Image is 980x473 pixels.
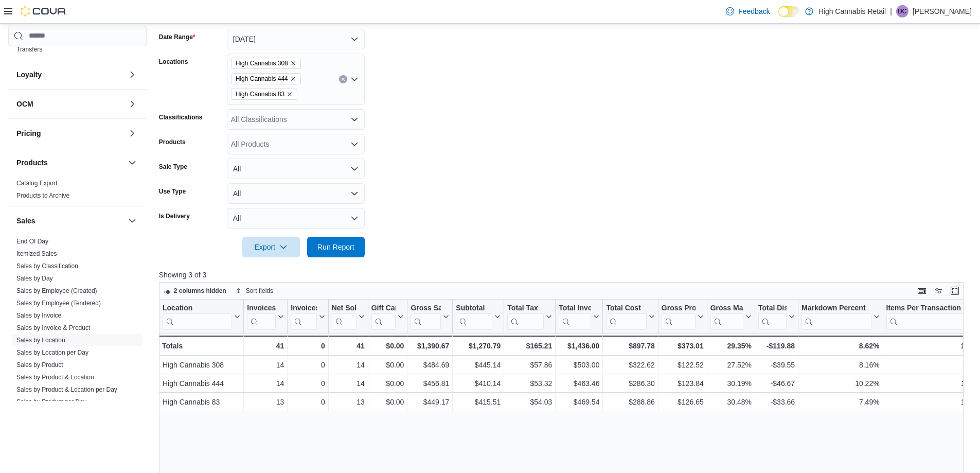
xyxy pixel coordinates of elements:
[16,386,117,394] span: Sales by Product & Location per Day
[371,304,404,330] button: Gift Cards
[371,396,404,408] div: $0.00
[16,180,57,187] a: Catalog Export
[456,340,501,352] div: $1,270.79
[710,340,751,352] div: 29.35%
[236,58,288,68] span: High Cannabis 308
[886,304,967,330] div: Items Per Transaction
[16,191,69,200] span: Products to Archive
[16,349,88,356] a: Sales by Location per Day
[16,324,90,332] span: Sales by Invoice & Product
[16,250,57,258] span: Itemized Sales
[16,237,48,246] span: End Of Day
[16,262,78,270] span: Sales by Classification
[231,58,301,69] span: High Cannabis 308
[507,359,552,371] div: $57.86
[163,304,232,330] div: Location
[801,359,879,371] div: 8.16%
[247,304,276,330] div: Invoices Sold
[159,138,186,146] label: Products
[916,285,928,297] button: Keyboard shortcuts
[126,127,138,139] button: Pricing
[16,398,86,406] a: Sales by Product per Day
[606,304,654,330] button: Total Cost
[886,304,967,313] div: Items Per Transaction
[16,128,124,138] button: Pricing
[227,183,365,204] button: All
[662,396,704,408] div: $126.65
[507,304,544,330] div: Total Tax
[371,359,404,371] div: $0.00
[247,340,284,352] div: 41
[247,304,276,313] div: Invoices Sold
[287,91,293,97] button: Remove High Cannabis 83 from selection in this group
[16,311,61,320] span: Sales by Invoice
[16,45,42,54] span: Transfers
[886,359,975,371] div: 1.5
[559,359,599,371] div: $503.00
[246,287,273,295] span: Sort fields
[371,304,396,330] div: Gift Card Sales
[606,340,654,352] div: $897.78
[371,377,404,390] div: $0.00
[16,398,86,406] span: Sales by Product per Day
[778,17,779,17] span: Dark Mode
[16,287,97,294] a: Sales by Employee (Created)
[291,396,325,408] div: 0
[559,396,599,408] div: $469.54
[456,359,501,371] div: $445.14
[371,304,396,313] div: Gift Cards
[163,396,240,408] div: High Cannabis 83
[231,73,301,84] span: High Cannabis 444
[16,262,78,270] a: Sales by Classification
[710,377,752,390] div: 30.19%
[159,270,972,280] p: Showing 3 of 3
[559,304,591,330] div: Total Invoiced
[456,396,501,408] div: $415.51
[159,113,203,121] label: Classifications
[247,396,284,408] div: 13
[332,304,357,330] div: Net Sold
[606,377,654,390] div: $286.30
[231,285,277,297] button: Sort fields
[16,287,97,295] span: Sales by Employee (Created)
[456,304,492,330] div: Subtotal
[126,215,138,227] button: Sales
[758,359,795,371] div: -$39.55
[290,60,296,66] button: Remove High Cannabis 308 from selection in this group
[758,396,795,408] div: -$33.66
[886,396,975,408] div: 1.23
[758,304,787,330] div: Total Discount
[16,238,48,245] a: End Of Day
[662,304,696,330] div: Gross Profit
[236,89,284,99] span: High Cannabis 83
[126,68,138,81] button: Loyalty
[411,304,441,313] div: Gross Sales
[332,304,357,313] div: Net Sold
[722,1,774,22] a: Feedback
[248,237,294,257] span: Export
[801,304,871,330] div: Markdown Percent
[227,159,365,179] button: All
[339,75,347,83] button: Clear input
[606,359,654,371] div: $322.62
[16,99,124,109] button: OCM
[758,304,795,330] button: Total Discount
[559,304,599,330] button: Total Invoiced
[710,304,751,330] button: Gross Margin
[738,6,770,16] span: Feedback
[8,235,147,412] div: Sales
[507,340,552,352] div: $165.21
[291,377,325,390] div: 0
[913,5,972,17] p: [PERSON_NAME]
[231,89,297,100] span: High Cannabis 83
[291,340,325,352] div: 0
[16,324,90,331] a: Sales by Invoice & Product
[16,46,42,53] a: Transfers
[411,340,449,352] div: $1,390.67
[411,396,449,408] div: $449.17
[307,237,365,257] button: Run Report
[16,69,42,80] h3: Loyalty
[949,285,961,297] button: Enter fullscreen
[559,304,591,313] div: Total Invoiced
[291,359,325,371] div: 0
